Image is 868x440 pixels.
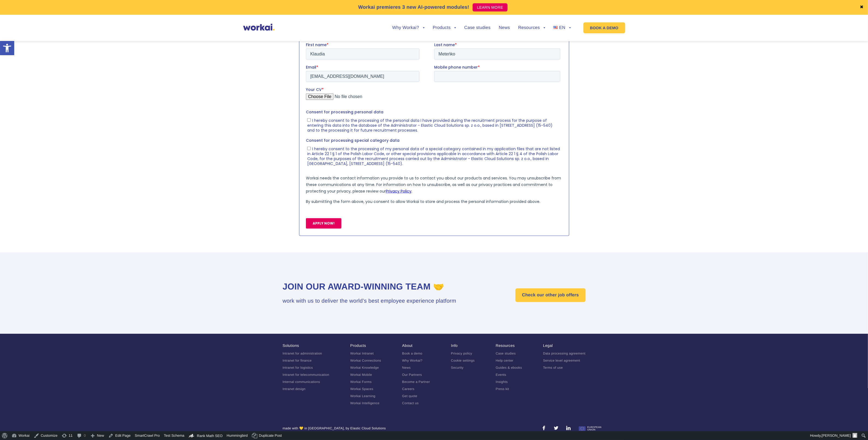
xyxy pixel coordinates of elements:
a: Data processing agreement [543,352,585,355]
a: Workai Forms [350,380,372,384]
a: Insights [496,380,508,384]
h2: Join our award-winning team 🤝 [283,281,456,293]
a: BOOK A DEMO [583,22,625,33]
a: Workai Learning [350,394,375,398]
a: Cookie settings [451,359,475,362]
a: Terms of use [543,366,563,370]
a: Legal [543,343,553,348]
a: Internal communications [283,380,320,384]
a: Get quote [402,394,417,398]
a: Workai Mobile [350,373,372,377]
a: Our Partners [402,373,422,377]
a: Intranet for finance [283,359,312,362]
a: Resources [518,26,545,30]
a: Case studies [496,352,516,355]
a: Workai Intelligence [350,401,380,405]
a: Workai Connections [350,359,381,362]
a: Test Schema [162,431,186,440]
span: 0 [84,431,86,440]
a: Workai [10,431,32,440]
iframe: Form 0 [306,42,562,234]
div: made with 💛 in [GEOGRAPHIC_DATA], by Elastic Cloud Solutions [283,426,386,433]
a: Workai Spaces [350,387,374,391]
a: Careers [402,387,414,391]
a: Info [451,343,458,348]
a: Products [350,343,366,348]
a: LEARN MORE [473,3,508,11]
a: Contact us [402,401,419,405]
span: 11 [69,431,73,440]
a: Check our other job offers [515,288,585,302]
p: Workai premieres 3 new AI-powered modules! [358,4,469,11]
a: ✖ [860,5,864,10]
a: Solutions [283,343,299,348]
a: Customize [32,431,59,440]
span: [PERSON_NAME] [822,433,851,438]
span: EN [559,25,565,30]
a: Products [433,26,456,30]
a: Guides & ebooks [496,366,522,370]
a: News [499,26,510,30]
a: Intranet design [283,387,306,391]
a: Security [451,366,464,370]
span: New [97,431,104,440]
a: Hummingbird [225,431,250,440]
span: Rank Math SEO [197,434,223,438]
a: Workai Intranet [350,352,374,355]
a: About [402,343,413,348]
a: Intranet for logistics [283,366,313,370]
a: Workai Knowledge [350,366,379,370]
a: Resources [496,343,515,348]
a: News [402,366,411,370]
a: SmartCrawl Pro [133,431,162,440]
a: Why Workai? [392,26,424,30]
a: Privacy policy [451,352,472,355]
a: Service level agreement [543,359,580,362]
a: Intranet for administration [283,352,322,355]
a: Rank Math Dashboard [187,431,225,440]
a: Case studies [464,26,490,30]
a: Why Workai? [402,359,423,362]
a: Howdy, [808,431,860,440]
a: Become a Partner [402,380,430,384]
span: Duplicate Post [259,431,282,440]
a: Edit Page [106,431,133,440]
h3: work with us to deliver the world’s best employee experience platform [283,297,456,305]
a: Events [496,373,506,377]
a: Intranet for telecommunication [283,373,329,377]
a: Help center [496,359,514,362]
a: Book a demo [402,352,422,355]
a: Press kit [496,387,509,391]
